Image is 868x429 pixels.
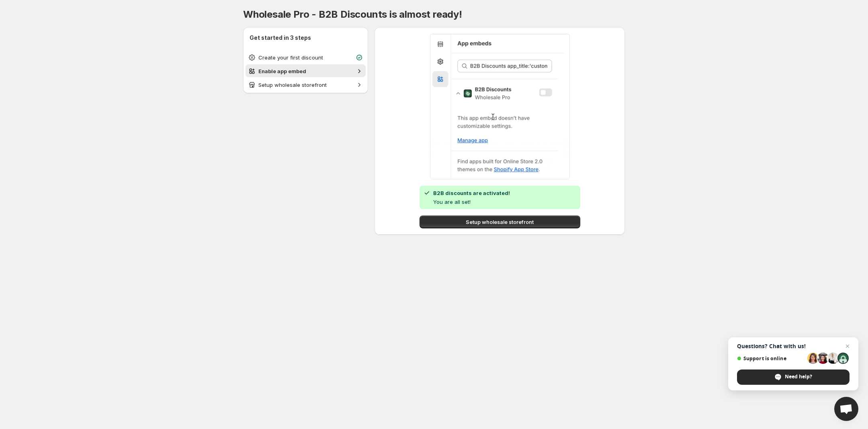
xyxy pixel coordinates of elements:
[433,198,510,206] p: You are all set!
[258,54,323,61] span: Create your first discount
[433,189,510,197] h2: B2B discounts are activated!
[250,34,362,42] h2: Get started in 3 steps
[243,8,625,21] h1: Wholesale Pro - B2B Discounts is almost ready!
[785,373,812,380] span: Need help?
[737,355,805,361] span: Support is online
[737,369,850,385] div: Need help?
[430,34,570,179] img: Wholesale Pro app embed
[258,68,306,74] span: Enable app embed
[834,397,858,421] div: Open chat
[466,218,534,226] span: Setup wholesale storefront
[737,343,850,349] span: Questions? Chat with us!
[843,341,852,351] span: Close chat
[258,82,327,88] span: Setup wholesale storefront
[420,216,580,228] button: Setup wholesale storefront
